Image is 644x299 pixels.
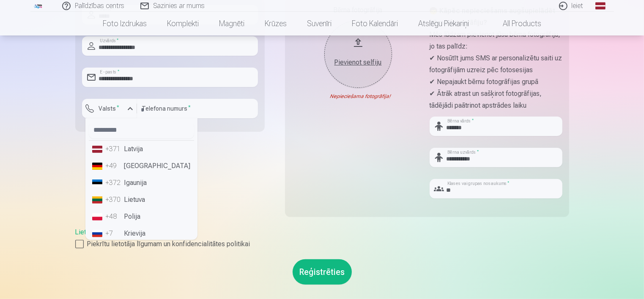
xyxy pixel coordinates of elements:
a: Krūzes [255,12,297,35]
div: +372 [106,178,123,188]
div: +371 [106,144,123,154]
a: Suvenīri [297,12,342,35]
button: Pievienot selfiju [324,20,392,88]
li: Krievija [89,225,194,242]
li: [GEOGRAPHIC_DATA] [89,158,194,174]
a: All products [479,12,551,35]
li: Polija [89,208,194,225]
li: Latvija [89,141,194,158]
p: ✔ Nosūtīt jums SMS ar personalizētu saiti uz fotogrāfijām uzreiz pēc fotosesijas [430,52,562,76]
label: Piekrītu lietotāja līgumam un konfidencialitātes politikai [75,239,569,249]
a: Komplekti [157,12,209,35]
button: Reģistrēties [293,259,352,285]
div: +49 [106,161,123,171]
a: Foto kalendāri [342,12,408,35]
li: Lietuva [89,191,194,208]
li: Igaunija [89,174,194,191]
a: Foto izdrukas [93,12,157,35]
a: Magnēti [209,12,255,35]
label: Valsts [96,104,123,113]
div: +7 [106,228,123,239]
button: Valsts* [82,99,137,118]
p: ✔ Ātrāk atrast un sašķirot fotogrāfijas, tādējādi paātrinot apstrādes laiku [430,88,562,111]
a: Atslēgu piekariņi [408,12,479,35]
div: +48 [106,212,123,222]
a: Lietošanas līgums [75,228,129,236]
div: Pievienot selfiju [333,57,384,68]
div: Nepieciešama fotogrāfija! [292,93,425,100]
div: , [75,227,569,249]
div: Lauks ir obligāts [82,118,137,125]
p: Mēs lūdzam pievienot jūsu bērna fotogrāfiju, jo tas palīdz: [430,29,562,52]
img: /fa1 [34,3,43,8]
p: ✔ Nepajaukt bērnu fotogrāfijas grupā [430,76,562,88]
div: +370 [106,195,123,205]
